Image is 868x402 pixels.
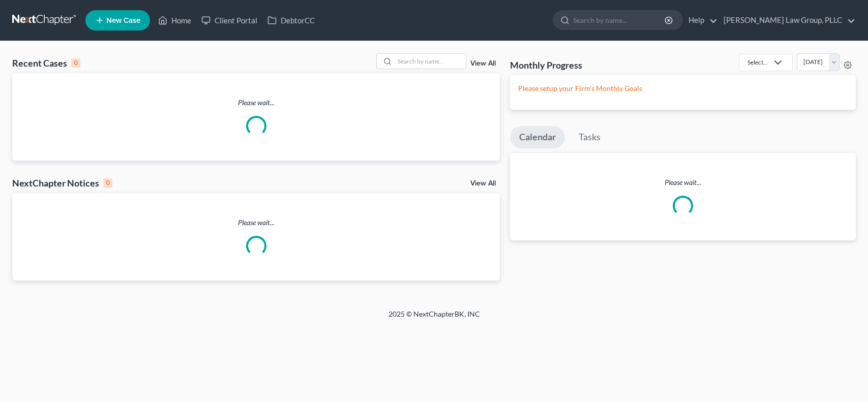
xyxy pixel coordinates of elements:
[12,177,112,189] div: NextChapter Notices
[683,11,717,29] a: Help
[518,83,848,94] p: Please setup your Firm's Monthly Goals
[71,58,80,68] div: 0
[103,178,112,188] div: 0
[144,309,724,327] div: 2025 © NextChapterBK, INC
[153,11,196,29] a: Home
[12,57,80,69] div: Recent Cases
[510,177,856,188] p: Please wait...
[262,11,320,29] a: DebtorCC
[470,60,496,67] a: View All
[747,58,768,67] div: Select...
[12,98,500,108] p: Please wait...
[510,126,565,148] a: Calendar
[12,218,500,228] p: Please wait...
[573,11,666,29] input: Search by name...
[106,17,140,24] span: New Case
[510,59,582,71] h3: Monthly Progress
[395,54,466,69] input: Search by name...
[570,126,610,148] a: Tasks
[719,11,855,29] a: [PERSON_NAME] Law Group, PLLC
[196,11,262,29] a: Client Portal
[470,180,496,187] a: View All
